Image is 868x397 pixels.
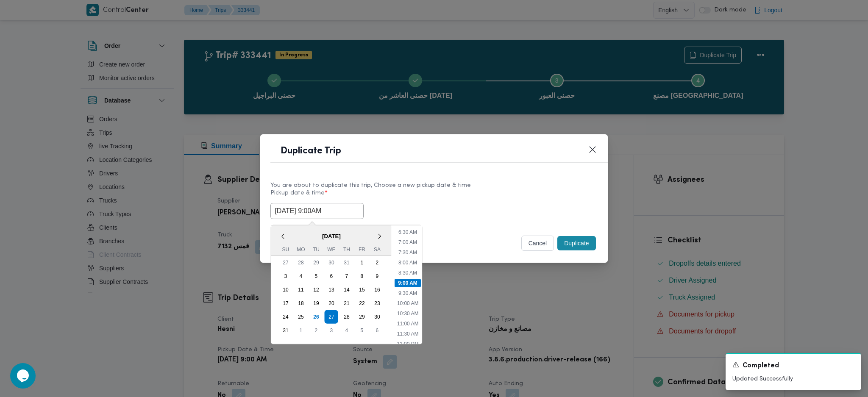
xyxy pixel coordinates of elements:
[732,375,854,383] p: Updated Successfully
[732,361,854,371] div: Notification
[270,190,597,203] label: Pickup date & time
[281,144,341,158] h1: Duplicate Trip
[743,361,779,371] span: Completed
[521,236,554,251] button: cancel
[270,203,364,219] input: Choose date & time
[270,181,597,190] div: You are about to duplicate this trip, Choose a new pickup date & time
[393,225,422,344] ul: Time
[8,363,36,389] iframe: chat widget
[395,218,420,226] li: 6:00 AM
[587,144,598,155] button: Closes this modal window
[557,236,595,250] button: Duplicate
